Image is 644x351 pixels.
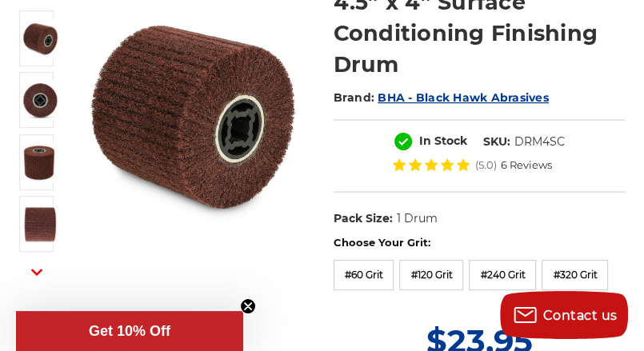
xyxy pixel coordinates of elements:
[20,18,60,58] img: 4.5 Inch Surface Conditioning Finishing Drum
[396,210,437,227] dd: 1 Drum
[89,323,170,339] span: Get 10% Off
[20,80,60,120] img: 4.5" x 4" Surface Conditioning Finishing Drum - 3/4 Inch Quad Key Arbor
[20,142,60,182] img: Non Woven Finishing Sanding Drum
[483,134,510,150] dt: SKU:
[500,291,628,339] button: Contact us
[240,298,256,314] button: Close teaser
[16,311,243,351] div: Get 10% OffClose teaser
[18,254,56,289] button: Next
[378,90,549,105] a: BHA - Black Hawk Abrasives
[475,160,497,170] span: (5.0)
[334,235,626,251] label: Choose Your Grit:
[514,134,565,150] dd: DRM4SC
[419,134,467,148] span: In Stock
[543,308,618,323] span: Contact us
[501,160,552,170] span: 6 Reviews
[334,90,375,105] span: Brand:
[20,204,60,244] img: 4.5” x 4” Surface Conditioning Finishing Drum
[334,210,393,227] dt: Pack Size:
